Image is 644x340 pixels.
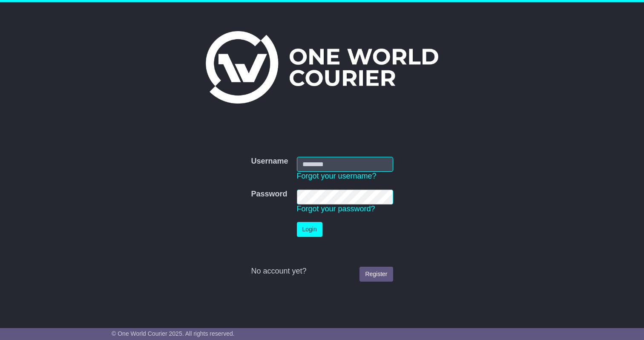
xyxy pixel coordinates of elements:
[297,205,375,213] a: Forgot your password?
[206,31,438,104] img: One World
[359,267,393,282] a: Register
[297,172,377,180] a: Forgot your username?
[112,330,235,337] span: © One World Courier 2025. All rights reserved.
[251,267,393,276] div: No account yet?
[251,157,288,166] label: Username
[251,190,287,199] label: Password
[297,222,322,237] button: Login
